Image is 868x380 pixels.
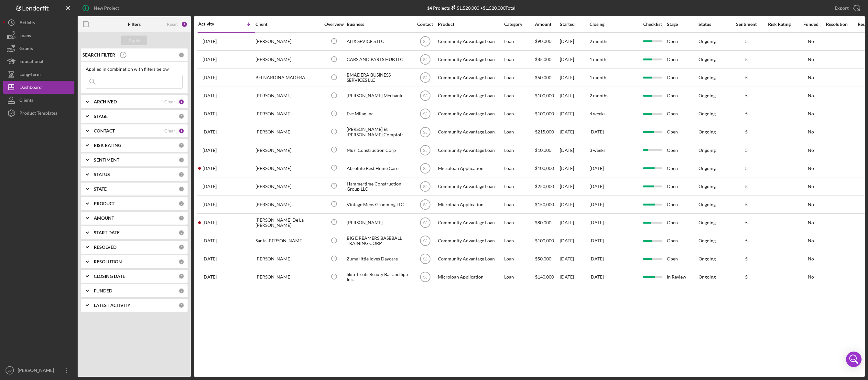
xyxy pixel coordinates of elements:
div: Risk Rating [763,22,796,27]
text: SJ [423,94,427,98]
div: No [796,274,825,280]
div: Ongoing [699,202,716,207]
div: [PERSON_NAME] [255,160,320,177]
div: [PERSON_NAME] Et [PERSON_NAME] Comptoir [347,123,411,141]
span: $85,000 [535,57,551,62]
div: 0 [179,172,184,177]
div: Ongoing [699,238,716,243]
div: 0 [179,186,184,192]
button: JD[PERSON_NAME] [3,364,74,377]
div: Open [667,178,698,195]
div: Community Advantage Loan [438,105,503,122]
time: [DATE] [590,184,604,189]
time: 2025-10-03 10:39 [202,39,217,44]
div: Skin Treats Beauty Bar and Spa Inc. [347,269,411,286]
time: 2025-09-19 14:23 [202,93,217,98]
div: [DATE] [560,87,589,104]
div: Community Advantage Loan [438,142,503,159]
button: Loans [3,29,74,42]
span: $140,000 [535,274,554,280]
div: Ongoing [699,93,716,98]
text: SJ [423,148,427,153]
div: [PERSON_NAME] [255,250,320,268]
div: No [796,202,825,207]
div: Open [667,105,698,122]
time: 1 month [590,75,606,80]
a: Clients [3,94,74,107]
div: Community Advantage Loan [438,51,503,68]
b: Filters [128,22,141,27]
div: Ongoing [699,166,716,171]
div: 0 [179,302,184,308]
div: Ongoing [699,39,716,44]
b: SEARCH FILTER [82,52,115,58]
span: $80,000 [535,220,551,225]
span: $50,000 [535,75,551,80]
b: CLOSING DATE [94,274,125,279]
div: Started [560,22,589,27]
div: 5 [730,166,763,171]
div: Product Templates [19,107,57,121]
div: Community Advantage Loan [438,33,503,50]
div: In Review [667,269,698,286]
time: 2025-08-28 13:27 [202,148,217,153]
div: [DATE] [560,33,589,50]
div: [PERSON_NAME] [347,214,411,231]
div: No [796,129,825,134]
div: Stage [667,22,698,27]
div: [PERSON_NAME] De La [PERSON_NAME] [255,214,320,231]
time: 2025-07-21 20:37 [202,256,217,261]
div: Loan [504,196,534,213]
div: 0 [179,230,184,236]
div: No [796,111,825,116]
div: New Project [94,2,119,15]
span: $50,000 [535,256,551,261]
div: [PERSON_NAME] [16,364,58,378]
div: Status [699,22,730,27]
div: Open [667,123,698,141]
div: 0 [179,201,184,206]
b: SENTIMENT [94,157,119,163]
time: [DATE] [590,220,604,225]
div: Zuma little loves Daycare [347,250,411,268]
time: 2025-08-07 17:32 [202,202,217,207]
b: RESOLUTION [94,259,122,264]
div: 0 [179,113,184,119]
div: Ongoing [699,184,716,189]
div: Vintage Mens Grooming LLC [347,196,411,213]
text: SJ [423,202,427,207]
div: 5 [730,220,763,225]
b: AMOUNT [94,216,114,221]
div: 5 [730,39,763,44]
text: JD [8,369,12,372]
button: Long-Term [3,68,74,81]
div: [DATE] [560,232,589,249]
div: Open [667,33,698,50]
div: Resolution [826,22,857,27]
div: Loan [504,33,534,50]
div: Loan [504,51,534,68]
time: [DATE] [590,238,604,243]
div: Reset [167,22,178,27]
div: No [796,184,825,189]
div: 0 [179,215,184,221]
time: 1 month [590,57,606,62]
div: 5 [730,238,763,243]
time: [DATE] [590,256,604,261]
text: SJ [423,39,427,44]
div: [PERSON_NAME] [255,269,320,286]
div: Grants [19,42,33,57]
div: 0 [179,142,184,148]
div: Educational [19,55,43,69]
div: Loan [504,69,534,86]
div: Open [667,214,698,231]
div: Community Advantage Loan [438,87,503,104]
a: Dashboard [3,81,74,94]
div: Export [835,2,849,15]
div: Sentiment [730,22,763,27]
span: $150,000 [535,202,554,207]
b: ARCHIVED [94,99,117,104]
div: Ongoing [699,75,716,80]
